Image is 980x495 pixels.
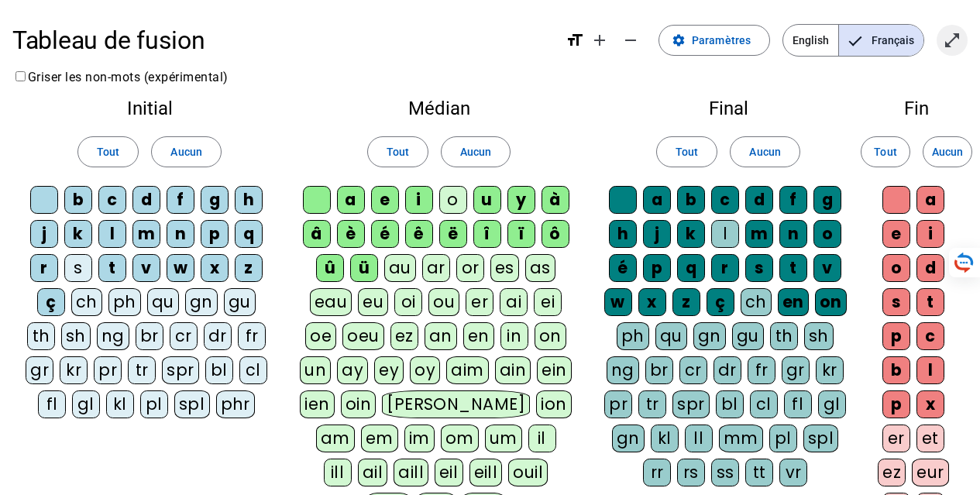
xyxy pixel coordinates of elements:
div: g [813,186,841,214]
div: p [882,322,910,350]
div: et [916,425,944,452]
div: x [638,288,666,316]
div: cl [750,390,778,418]
div: gr [782,356,810,384]
div: p [201,220,229,248]
div: ss [711,459,739,486]
div: br [645,356,673,384]
span: Français [839,25,923,56]
div: sh [804,322,834,350]
div: ei [534,288,562,316]
div: w [167,254,194,282]
div: l [916,356,944,384]
div: ai [500,288,528,316]
div: eau [310,288,352,316]
button: Aucun [151,136,221,167]
div: b [64,186,92,214]
div: om [441,425,479,452]
div: cr [679,356,707,384]
div: fl [784,390,812,418]
div: eill [469,459,503,486]
div: ph [617,322,649,350]
div: or [456,254,484,282]
div: bl [716,390,744,418]
div: rr [643,459,671,486]
div: û [316,254,344,282]
div: r [30,254,58,282]
button: Tout [656,136,717,167]
div: z [235,254,263,282]
div: fr [748,356,775,384]
div: oe [305,322,336,350]
div: ey [374,356,404,384]
div: m [132,220,160,248]
div: d [916,254,944,282]
div: c [98,186,126,214]
div: b [882,356,910,384]
div: oi [394,288,422,316]
div: ch [741,288,772,316]
div: cl [239,356,267,384]
div: gn [612,425,645,452]
div: an [425,322,457,350]
div: u [473,186,501,214]
div: s [745,254,773,282]
mat-button-toggle-group: Language selection [782,24,924,57]
div: kl [106,390,134,418]
span: Aucun [460,143,491,161]
div: ain [495,356,531,384]
div: k [677,220,705,248]
span: Tout [97,143,119,161]
span: English [783,25,838,56]
div: vr [779,459,807,486]
div: es [490,254,519,282]
div: î [473,220,501,248]
h2: Final [603,99,853,118]
mat-icon: format_size [566,31,584,50]
div: um [485,425,522,452]
div: a [916,186,944,214]
div: spl [803,425,839,452]
div: i [916,220,944,248]
div: en [778,288,809,316]
div: ill [324,459,352,486]
div: t [98,254,126,282]
div: en [463,322,494,350]
div: th [770,322,798,350]
div: ouil [508,459,548,486]
div: f [779,186,807,214]
div: eil [435,459,463,486]
h2: Médian [299,99,579,118]
div: d [132,186,160,214]
div: phr [216,390,256,418]
div: ion [536,390,572,418]
button: Aucun [730,136,799,167]
div: tr [128,356,156,384]
div: em [361,425,398,452]
div: sh [61,322,91,350]
mat-icon: remove [621,31,640,50]
div: o [882,254,910,282]
div: am [316,425,355,452]
div: i [405,186,433,214]
div: n [167,220,194,248]
div: [PERSON_NAME] [382,390,530,418]
div: o [813,220,841,248]
div: on [535,322,566,350]
mat-icon: settings [672,33,686,47]
div: m [745,220,773,248]
div: spl [174,390,210,418]
div: ein [537,356,572,384]
div: é [371,220,399,248]
div: gu [224,288,256,316]
button: Entrer en plein écran [937,25,968,56]
div: ng [97,322,129,350]
div: aill [394,459,428,486]
div: ç [707,288,734,316]
div: c [711,186,739,214]
div: qu [655,322,687,350]
div: ez [390,322,418,350]
div: a [643,186,671,214]
button: Diminuer la taille de la police [615,25,646,56]
div: ar [422,254,450,282]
